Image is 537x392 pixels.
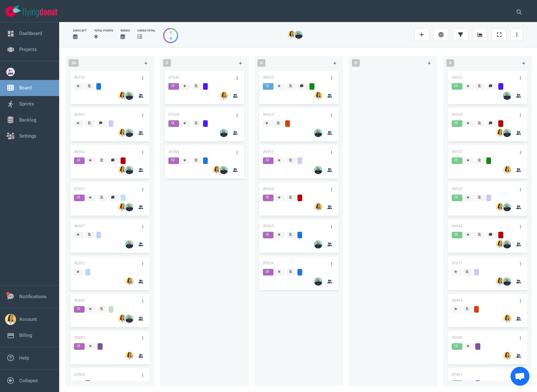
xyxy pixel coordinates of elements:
img: 26 [503,315,511,323]
img: 26 [314,203,322,211]
img: 26 [287,31,296,39]
span: 0 [352,59,360,67]
a: Board [19,85,31,91]
img: 26 [118,92,126,100]
a: #6662 [74,150,85,154]
a: #6985 [74,335,85,340]
img: 26 [314,166,322,174]
img: 26 [314,92,322,100]
a: Account [19,316,37,322]
span: 24 [69,59,79,67]
a: #6969 [168,150,179,154]
img: 26 [212,166,221,174]
img: 26 [125,352,133,360]
img: 26 [220,166,228,174]
div: Weeks [121,29,130,33]
img: 26 [503,352,511,360]
a: #7008 [168,112,179,117]
a: #7051 [74,187,85,191]
a: #6947 [74,112,85,117]
img: 26 [496,203,504,211]
img: 26 [503,240,511,248]
a: #6927 [452,150,463,154]
img: 26 [503,166,511,174]
a: #6955 [263,112,274,117]
img: 26 [118,129,126,137]
img: 26 [125,240,133,248]
a: #7034 [263,261,274,265]
img: 26 [496,240,504,248]
a: Settings [19,133,37,139]
img: 26 [314,277,322,286]
a: #6951 [263,150,274,154]
div: 9 [170,36,172,42]
a: #6938 [452,112,463,117]
a: #6889 [74,298,85,303]
a: Collapse [19,378,38,383]
span: 3 [163,59,171,67]
img: 26 [503,129,511,137]
div: 9 [170,30,172,36]
a: #6944 [263,187,274,191]
img: 26 [503,277,511,286]
a: #7045 [168,75,179,80]
img: 26 [118,203,126,211]
div: days left [73,29,87,33]
img: 26 [125,92,133,100]
a: Help [19,355,29,361]
a: #6980 [452,335,463,340]
img: Flying Donut text logo [23,8,57,17]
a: #6767 [74,261,85,265]
a: #7069 [74,372,85,377]
a: #6963 [263,224,274,228]
div: Ouvrir le chat [511,367,529,386]
img: 26 [496,129,504,137]
div: Total Points [94,29,113,33]
span: 6 [257,59,265,67]
a: Notifications [19,294,47,299]
img: 26 [125,166,133,174]
img: 26 [220,129,228,137]
a: #6994 [452,298,463,303]
img: 26 [125,277,133,286]
a: #7061 [452,372,463,377]
a: #6992 [452,75,463,80]
a: #6987 [74,224,85,228]
div: cards total [137,29,155,33]
a: #7071 [452,261,463,265]
img: 26 [118,315,126,323]
a: Dashboard [19,31,42,36]
span: 9 [446,59,454,67]
img: 26 [220,92,228,100]
img: 26 [125,129,133,137]
img: 26 [125,203,133,211]
img: 26 [118,166,126,174]
img: 26 [314,129,322,137]
img: 26 [503,203,511,211]
a: #6925 [263,75,274,80]
a: Backlog [19,117,36,123]
img: 26 [295,31,303,39]
a: #6952 [452,187,463,191]
img: 26 [503,92,511,100]
a: #6735 [74,75,85,80]
a: Sprints [19,101,34,107]
a: #6942 [452,224,463,228]
img: 26 [496,277,504,286]
a: Billing [19,332,32,338]
img: 26 [314,240,322,248]
a: Projects [19,47,37,52]
img: 26 [125,315,133,323]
